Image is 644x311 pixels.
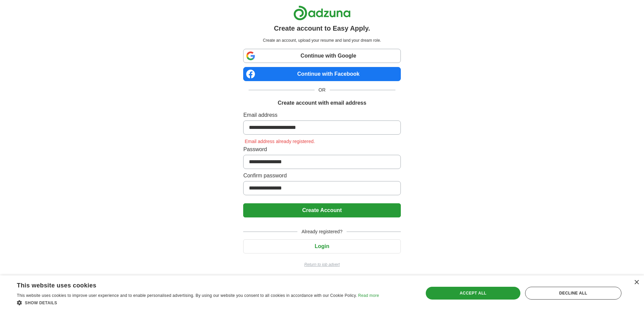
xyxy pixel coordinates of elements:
span: Already registered? [297,228,346,235]
label: Password [243,145,400,153]
button: Login [243,239,400,253]
span: This website uses cookies to improve user experience and to enable personalised advertising. By u... [17,293,357,298]
a: Read more, opens a new window [358,293,379,298]
h1: Create account to Easy Apply. [274,23,370,33]
div: Decline all [525,287,621,300]
p: Create an account, upload your resume and land your dream role. [245,37,399,43]
span: OR [315,87,330,94]
label: Email address [243,111,400,119]
a: Login [243,243,400,249]
a: Return to job advert [243,262,400,268]
a: Continue with Facebook [243,67,400,81]
h1: Create account with email address [278,99,366,107]
a: Continue with Google [243,49,400,63]
label: Confirm password [243,172,400,180]
div: This website uses cookies [17,279,362,289]
button: Create Account [243,203,400,217]
span: Email address already registered. [243,139,316,144]
div: Show details [17,299,379,306]
div: Accept all [426,287,520,300]
span: Show details [25,301,57,305]
div: Close [634,280,639,285]
img: Adzuna logo [293,5,351,21]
